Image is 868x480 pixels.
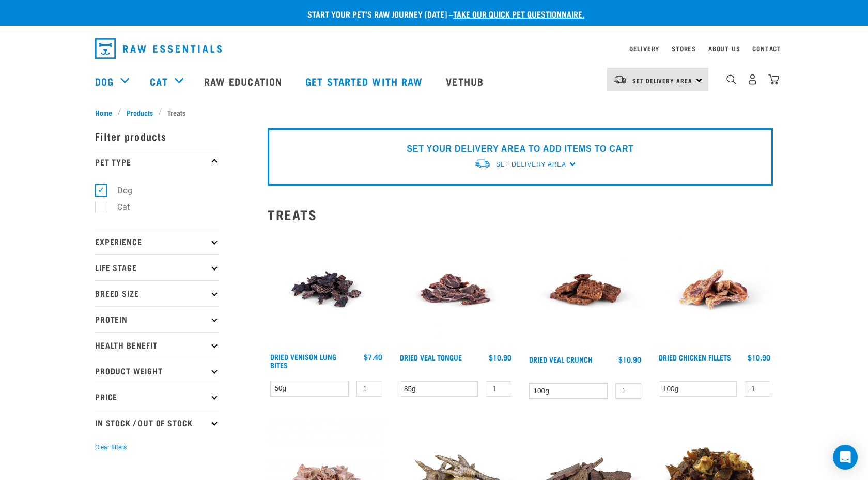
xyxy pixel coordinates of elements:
[95,443,127,452] button: Clear filters
[768,74,779,85] img: home-icon@2x.png
[270,355,336,367] a: Dried Venison Lung Bites
[407,143,633,155] p: SET YOUR DELIVERY AREA TO ADD ITEMS TO CART
[95,280,219,306] p: Breed Size
[397,231,515,348] img: Veal tongue
[629,47,659,50] a: Delivery
[87,34,781,63] nav: dropdown navigation
[95,358,219,384] p: Product Weight
[95,384,219,410] p: Price
[656,231,773,348] img: Chicken fillets
[615,383,641,399] input: 1
[747,74,758,85] img: user.png
[295,61,436,102] a: Get started with Raw
[659,355,731,359] a: Dried Chicken Fillets
[95,123,219,149] p: Filter products
[632,79,692,82] span: Set Delivery Area
[726,74,736,84] img: home-icon-1@2x.png
[474,158,491,169] img: van-moving.png
[486,381,512,397] input: 1
[357,381,382,397] input: 1
[453,11,584,16] a: take our quick pet questionnaire.
[672,47,696,50] a: Stores
[95,107,773,118] nav: breadcrumbs
[708,47,740,50] a: About Us
[526,231,644,350] img: Veal Crunch
[496,161,566,168] span: Set Delivery Area
[95,229,219,254] p: Experience
[748,353,770,362] div: $10.90
[95,306,219,332] p: Protein
[268,231,385,348] img: Venison Lung Bites
[95,254,219,280] p: Life Stage
[150,73,167,89] a: Cat
[833,445,858,470] div: Open Intercom Messenger
[95,149,219,175] p: Pet Type
[745,381,770,397] input: 1
[489,353,512,362] div: $10.90
[95,73,114,89] a: Dog
[95,332,219,358] p: Health Benefit
[101,201,134,214] label: Cat
[268,206,773,222] h2: Treats
[95,38,222,59] img: Raw Essentials Logo
[194,61,295,102] a: Raw Education
[95,107,112,118] span: Home
[127,107,153,118] span: Products
[436,61,497,102] a: Vethub
[95,107,118,118] a: Home
[400,355,462,359] a: Dried Veal Tongue
[101,184,136,197] label: Dog
[364,353,382,361] div: $7.40
[752,47,781,50] a: Contact
[121,107,159,118] a: Products
[529,357,593,361] a: Dried Veal Crunch
[613,75,627,84] img: van-moving.png
[95,410,219,436] p: In Stock / Out Of Stock
[618,355,641,364] div: $10.90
